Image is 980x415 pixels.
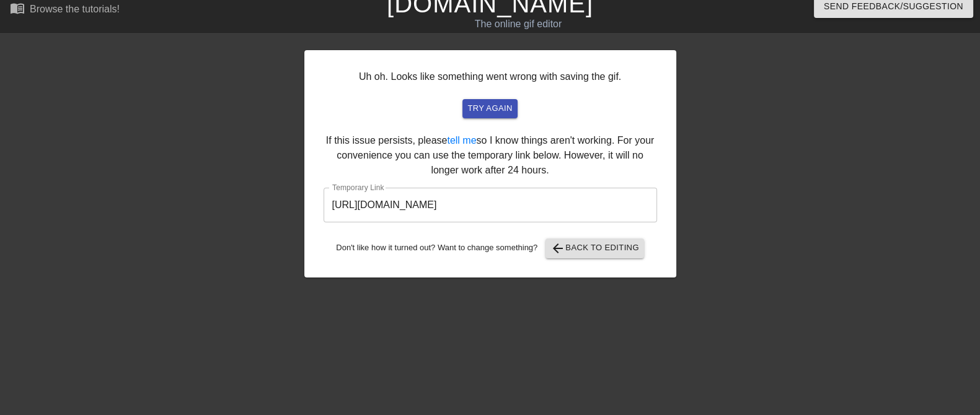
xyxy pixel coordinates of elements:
[545,238,644,258] button: Back to Editing
[304,50,676,277] div: Uh oh. Looks like something went wrong with saving the gif. If this issue persists, please so I k...
[462,99,517,118] button: try again
[324,188,657,222] input: bare
[333,17,704,32] div: The online gif editor
[10,1,25,15] span: menu_book
[550,241,639,256] span: Back to Editing
[10,1,120,20] a: Browse the tutorials!
[447,135,476,146] a: tell me
[550,241,565,256] span: arrow_back
[324,238,657,258] div: Don't like how it turned out? Want to change something?
[467,102,512,116] span: try again
[30,4,120,14] div: Browse the tutorials!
